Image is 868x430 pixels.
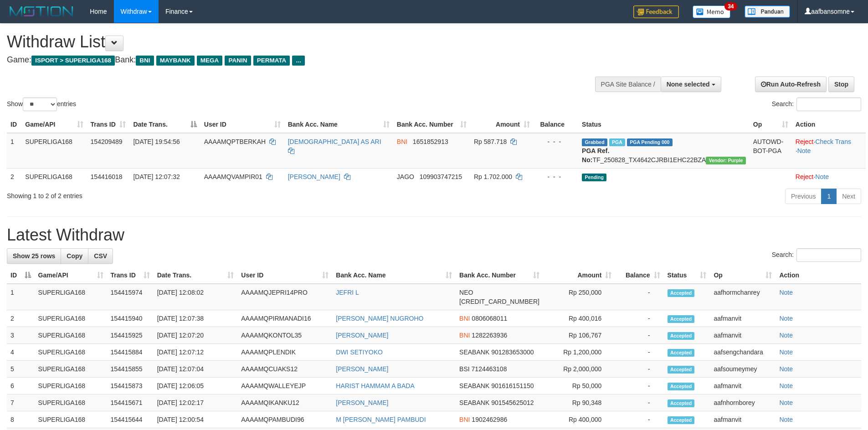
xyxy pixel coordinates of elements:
span: Accepted [668,315,695,323]
input: Search: [796,248,861,262]
th: Bank Acc. Name: activate to sort column ascending [284,116,393,133]
a: Note [779,399,793,406]
td: aafsoumeymey [710,361,776,378]
td: SUPERLIGA168 [35,411,107,428]
span: Accepted [668,349,695,357]
th: Balance: activate to sort column ascending [615,267,663,284]
td: Rp 2,000,000 [543,361,615,378]
a: CSV [88,248,113,264]
span: SEABANK [459,399,489,406]
td: [DATE] 12:08:02 [154,284,238,310]
th: ID: activate to sort column descending [7,267,35,284]
span: JAGO [397,173,414,180]
td: SUPERLIGA168 [35,378,107,394]
span: [DATE] 12:07:32 [133,173,180,180]
a: Reject [796,173,814,180]
span: Accepted [668,289,695,297]
span: Copy 901616151150 to clipboard [491,382,534,389]
td: 8 [7,411,35,428]
th: User ID: activate to sort column ascending [200,116,284,133]
a: [PERSON_NAME] [336,332,388,339]
span: Rp 587.718 [474,138,507,145]
a: Note [779,365,793,373]
td: aafsengchandara [710,344,776,361]
td: Rp 50,000 [543,378,615,394]
td: [DATE] 12:00:54 [154,411,238,428]
td: Rp 1,200,000 [543,344,615,361]
th: Action [792,116,866,133]
span: Copy 901283653000 to clipboard [491,348,534,356]
td: Rp 400,000 [543,411,615,428]
a: Copy [61,248,88,264]
td: 154415884 [107,344,154,361]
th: Date Trans.: activate to sort column descending [129,116,200,133]
span: Copy 1902462986 to clipboard [472,416,507,423]
td: Rp 106,767 [543,327,615,344]
a: HARIST HAMMAM A BADA [336,382,414,389]
span: BNI [136,56,154,66]
td: - [615,344,663,361]
td: TF_250828_TX4642CJRBI1EHC22BZA [578,133,750,169]
a: Note [797,147,811,154]
span: [DATE] 19:54:56 [133,138,180,145]
span: Accepted [668,332,695,340]
td: - [615,394,663,411]
span: Pending [582,174,606,181]
td: SUPERLIGA168 [35,344,107,361]
span: None selected [667,81,710,88]
td: 2 [7,310,35,327]
td: aafmanvit [710,327,776,344]
span: AAAAMQVAMPIR01 [204,173,262,180]
a: Show 25 rows [7,248,61,264]
a: 1 [821,189,837,204]
td: - [615,411,663,428]
span: Copy 1282263936 to clipboard [472,332,507,339]
td: SUPERLIGA168 [21,168,87,185]
td: aafnhornborey [710,394,776,411]
span: ... [292,56,304,66]
span: CSV [94,252,107,260]
th: ID [7,116,21,133]
a: M [PERSON_NAME] PAMBUDI [336,416,426,423]
th: Bank Acc. Number: activate to sort column ascending [393,116,470,133]
span: BSI [459,365,470,373]
td: AAAAMQWALLEYEJP [237,378,332,394]
a: Run Auto-Refresh [755,77,827,92]
a: Note [779,416,793,423]
th: Date Trans.: activate to sort column ascending [154,267,238,284]
th: Game/API: activate to sort column ascending [35,267,107,284]
label: Search: [772,248,861,262]
th: Amount: activate to sort column ascending [470,116,534,133]
td: 5 [7,361,35,378]
a: Note [779,315,793,322]
a: Previous [785,189,822,204]
td: [DATE] 12:06:05 [154,378,238,394]
input: Search: [796,97,861,111]
img: Feedback.jpg [633,5,679,18]
span: ISPORT > SUPERLIGA168 [31,56,115,66]
td: Rp 400,016 [543,310,615,327]
td: 154415855 [107,361,154,378]
td: AAAAMQPAMBUDI96 [237,411,332,428]
a: Note [779,289,793,296]
td: - [615,361,663,378]
div: Showing 1 to 2 of 2 entries [7,188,355,200]
td: 154415974 [107,284,154,310]
th: Balance [534,116,578,133]
span: Copy 7124463108 to clipboard [472,365,507,373]
label: Show entries [7,97,76,111]
td: aafmanvit [710,310,776,327]
h1: Latest Withdraw [7,226,861,244]
td: 3 [7,327,35,344]
td: [DATE] 12:07:12 [154,344,238,361]
td: - [615,310,663,327]
td: SUPERLIGA168 [35,394,107,411]
span: MAYBANK [156,56,195,66]
a: Note [815,173,829,180]
span: Rp 1.702.000 [474,173,512,180]
a: [PERSON_NAME] [288,173,340,180]
td: SUPERLIGA168 [35,310,107,327]
span: NEO [459,289,473,296]
span: SEABANK [459,348,489,356]
span: Show 25 rows [13,252,55,260]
